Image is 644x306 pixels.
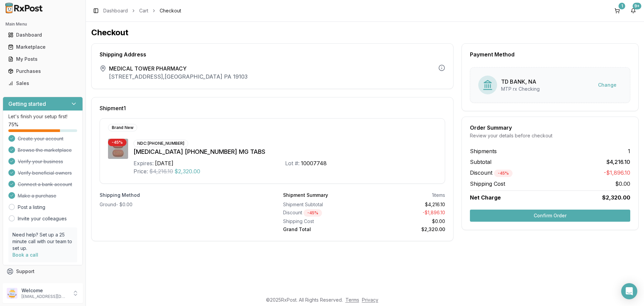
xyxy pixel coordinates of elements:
[18,204,45,211] a: Post a listing
[612,5,623,16] button: 1
[367,226,445,233] div: $2,320.00
[470,210,630,222] button: Confirm Order
[606,158,630,166] span: $4,216.10
[18,147,72,154] span: Browse the marketplace
[367,209,445,217] div: - $1,896.10
[470,125,630,130] div: Order Summary
[283,226,362,233] div: Grand Total
[3,3,46,13] img: RxPost Logo
[21,287,68,294] p: Welcome
[18,135,63,142] span: Create your account
[5,53,80,65] a: My Posts
[100,52,445,57] div: Shipping Address
[3,78,83,89] button: Sales
[3,30,83,40] button: Dashboard
[283,209,362,217] div: Discount
[628,147,630,155] span: 1
[149,167,173,175] span: $4,216.10
[108,139,128,159] img: Biktarvy 50-200-25 MG TABS
[5,29,80,41] a: Dashboard
[615,180,630,188] span: $0.00
[18,158,63,165] span: Verify your business
[133,147,437,157] div: [MEDICAL_DATA] [PHONE_NUMBER] MG TABS
[12,252,38,258] a: Book a call
[21,294,68,299] p: [EMAIL_ADDRESS][DOMAIN_NAME]
[91,27,639,38] h1: Checkout
[283,201,362,208] div: Shipment Subtotal
[602,193,630,202] span: $2,320.00
[18,192,56,199] span: Make a purchase
[470,132,630,139] div: Review your details before checkout
[12,231,73,252] p: Need help? Set up a 25 minute call with our team to set up.
[18,181,72,188] span: Connect a bank account
[8,121,18,128] span: 75 %
[633,3,641,9] div: 9+
[8,56,77,62] div: My Posts
[139,7,148,14] a: Cart
[619,3,625,9] div: 1
[301,159,327,167] div: 10007748
[3,66,83,77] button: Purchases
[5,41,80,53] a: Marketplace
[133,167,148,175] div: Price:
[285,159,300,167] div: Lot #:
[628,5,639,16] button: 9+
[470,52,630,57] div: Payment Method
[160,7,181,14] span: Checkout
[100,192,262,199] label: Shipping Method
[155,159,173,167] div: [DATE]
[470,147,497,155] span: Shipments
[283,218,362,225] div: Shipping Cost
[3,265,83,277] button: Support
[501,86,540,92] div: MTP rx Checking
[470,180,505,188] span: Shipping Cost
[8,113,77,120] p: Let's finish your setup first!
[16,280,39,287] span: Feedback
[109,73,248,81] p: [STREET_ADDRESS] , [GEOGRAPHIC_DATA] PA 19103
[604,169,630,177] span: -$1,896.10
[367,201,445,208] div: $4,216.10
[470,194,501,201] span: Net Charge
[8,100,46,108] h3: Getting started
[18,170,72,176] span: Verify beneficial owners
[174,167,200,175] span: $2,320.00
[7,288,17,299] img: User avatar
[18,215,67,222] a: Invite your colleagues
[362,297,378,303] a: Privacy
[100,201,262,208] div: Ground - $0.00
[494,170,513,177] div: - 45 %
[8,80,77,87] div: Sales
[304,209,322,217] div: - 45 %
[100,105,126,111] span: Shipment 1
[501,78,540,86] div: TD BANK, NA
[133,159,154,167] div: Expires:
[3,54,83,64] button: My Posts
[3,42,83,52] button: Marketplace
[3,277,83,290] button: Feedback
[103,7,181,14] nav: breadcrumb
[8,68,77,75] div: Purchases
[8,32,77,38] div: Dashboard
[470,158,491,166] span: Subtotal
[432,192,445,199] div: 1 items
[593,79,622,91] button: Change
[108,124,137,131] div: Brand New
[109,64,248,73] span: MEDICAL TOWER PHARMACY
[5,77,80,89] a: Sales
[621,283,637,299] div: Open Intercom Messenger
[108,139,126,146] div: - 45 %
[5,21,80,27] h2: Main Menu
[133,140,188,147] div: NDC: [PHONE_NUMBER]
[103,7,128,14] a: Dashboard
[8,44,77,50] div: Marketplace
[345,297,359,303] a: Terms
[367,218,445,225] div: $0.00
[470,169,513,176] span: Discount
[283,192,328,199] div: Shipment Summary
[5,65,80,77] a: Purchases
